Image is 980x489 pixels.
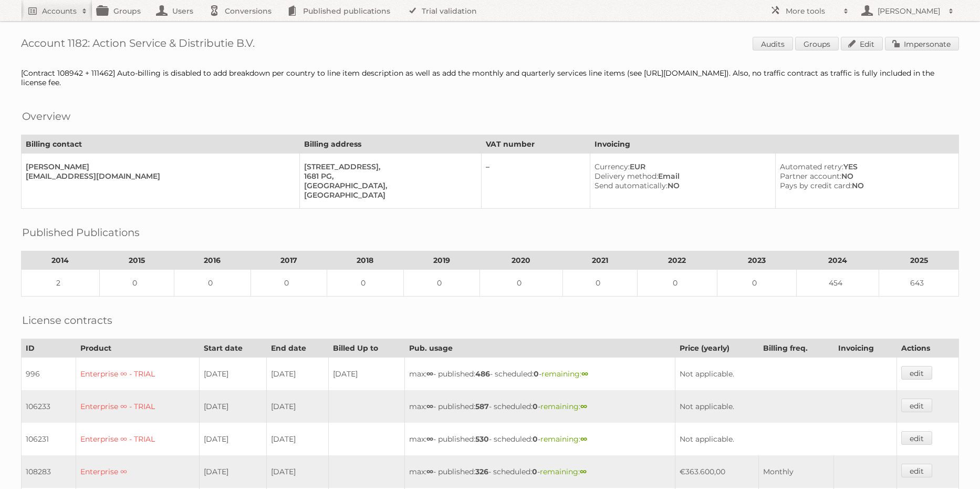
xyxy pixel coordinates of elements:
[717,251,796,270] th: 2023
[780,181,950,190] div: NO
[327,251,404,270] th: 2018
[533,402,538,411] strong: 0
[590,135,959,154] th: Invoicing
[22,423,76,455] td: 106231
[595,171,767,181] div: Email
[758,455,833,488] td: Monthly
[22,251,100,270] th: 2014
[22,339,76,358] th: ID
[797,270,879,297] td: 454
[717,270,796,297] td: 0
[841,37,883,50] a: Edit
[76,358,200,391] td: Enterprise ∞ - TRIAL
[595,181,668,190] span: Send automatically:
[22,390,76,423] td: 106233
[304,190,472,200] div: [GEOGRAPHIC_DATA]
[638,251,717,270] th: 2022
[26,162,291,171] div: [PERSON_NAME]
[875,6,943,16] h2: [PERSON_NAME]
[304,171,472,181] div: 1681 PG,
[534,369,539,379] strong: 0
[76,390,200,423] td: Enterprise ∞ - TRIAL
[404,423,675,455] td: max: - published: - scheduled: -
[580,402,587,411] strong: ∞
[834,339,897,358] th: Invoicing
[199,390,266,423] td: [DATE]
[533,434,538,444] strong: 0
[99,251,174,270] th: 2015
[595,162,767,171] div: EUR
[99,270,174,297] td: 0
[595,162,630,171] span: Currency:
[595,171,658,181] span: Delivery method:
[174,251,251,270] th: 2016
[266,455,328,488] td: [DATE]
[426,369,433,379] strong: ∞
[266,358,328,391] td: [DATE]
[404,358,675,391] td: max: - published: - scheduled: -
[901,399,932,412] a: edit
[475,434,489,444] strong: 530
[540,467,587,476] span: remaining:
[879,251,959,270] th: 2025
[780,171,841,181] span: Partner account:
[22,455,76,488] td: 108283
[174,270,251,297] td: 0
[540,402,587,411] span: remaining:
[879,270,959,297] td: 643
[901,431,932,445] a: edit
[580,467,587,476] strong: ∞
[675,423,896,455] td: Not applicable.
[562,270,638,297] td: 0
[304,181,472,190] div: [GEOGRAPHIC_DATA],
[426,434,433,444] strong: ∞
[475,369,490,379] strong: 486
[76,455,200,488] td: Enterprise ∞
[42,6,77,16] h2: Accounts
[581,369,588,379] strong: ∞
[797,251,879,270] th: 2024
[675,455,758,488] td: €363.600,00
[22,135,300,154] th: Billing contact
[266,390,328,423] td: [DATE]
[251,270,327,297] td: 0
[795,37,839,50] a: Groups
[21,68,959,87] div: [Contract 108942 + 111462] Auto-billing is disabled to add breakdown per country to line item des...
[266,339,328,358] th: End date
[562,251,638,270] th: 2021
[780,162,843,171] span: Automated retry:
[22,270,100,297] td: 2
[580,434,587,444] strong: ∞
[266,423,328,455] td: [DATE]
[675,358,896,391] td: Not applicable.
[403,251,480,270] th: 2019
[300,135,481,154] th: Billing address
[780,162,950,171] div: YES
[481,154,590,209] td: –
[404,339,675,358] th: Pub. usage
[638,270,717,297] td: 0
[404,455,675,488] td: max: - published: - scheduled: -
[675,339,758,358] th: Price (yearly)
[251,251,327,270] th: 2017
[327,270,404,297] td: 0
[22,108,70,124] h2: Overview
[753,37,793,50] a: Audits
[21,37,959,53] h1: Account 1182: Action Service & Distributie B.V.
[304,162,472,171] div: [STREET_ADDRESS],
[780,171,950,181] div: NO
[426,467,433,476] strong: ∞
[480,270,562,297] td: 0
[76,423,200,455] td: Enterprise ∞ - TRIAL
[199,455,266,488] td: [DATE]
[475,467,488,476] strong: 326
[329,339,405,358] th: Billed Up to
[22,358,76,391] td: 996
[675,390,896,423] td: Not applicable.
[481,135,590,154] th: VAT number
[786,6,838,16] h2: More tools
[22,225,140,240] h2: Published Publications
[540,434,587,444] span: remaining:
[26,171,291,181] div: [EMAIL_ADDRESS][DOMAIN_NAME]
[532,467,537,476] strong: 0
